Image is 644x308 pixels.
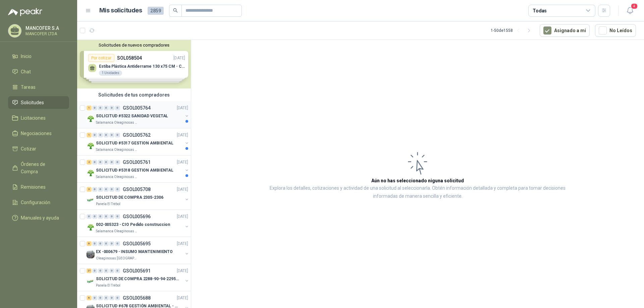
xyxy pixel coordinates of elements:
p: Oleaginosas [GEOGRAPHIC_DATA][PERSON_NAME] [96,256,138,261]
div: 21 [87,268,92,273]
img: Company Logo [87,278,95,286]
span: Chat [21,68,31,75]
button: Asignado a mi [540,24,590,37]
div: 0 [109,106,114,110]
img: Logo peakr [8,8,42,16]
a: Configuración [8,196,69,209]
a: Tareas [8,81,69,94]
div: 0 [104,160,109,165]
a: 2 0 0 0 0 0 GSOL005761[DATE] Company LogoSOLICITUD #5318 GESTION AMBIENTALSalamanca Oleaginosas SAS [87,158,190,180]
a: 21 0 0 0 0 0 GSOL005691[DATE] Company LogoSOLICITUD DE COMPRA 2288-90-94-2295-96-2301-02-04Panela... [87,267,190,288]
div: 0 [115,241,120,246]
div: 0 [109,187,114,192]
div: 0 [109,268,114,273]
p: SOLICITUD DE COMPRA 2305-2306 [96,194,163,201]
div: 0 [98,296,103,300]
span: Cotizar [21,145,36,152]
div: 6 [87,241,92,246]
p: EX -000679 - INSUMO MANTENIMIENTO [96,249,173,255]
a: Manuales y ayuda [8,211,69,224]
div: 6 [87,296,92,300]
div: 0 [109,133,114,137]
p: [DATE] [177,268,188,274]
a: Cotizar [8,142,69,155]
div: 0 [104,133,109,137]
div: 0 [115,268,120,273]
p: 002-005323 - CIO Pedido construccion [96,222,170,228]
img: Company Logo [87,223,95,231]
span: 2859 [148,7,164,15]
span: Manuales y ayuda [21,214,59,222]
p: [DATE] [177,241,188,247]
div: 3 [87,187,92,192]
p: GSOL005696 [123,214,151,219]
p: MANCOFER LTDA [25,32,67,36]
p: SOLICITUD DE COMPRA 2288-90-94-2295-96-2301-02-04 [96,276,179,282]
a: 1 0 0 0 0 0 GSOL005764[DATE] Company LogoSOLICITUD #5322 SANIDAD VEGETALSalamanca Oleaginosas SAS [87,104,190,125]
p: Salamanca Oleaginosas SAS [96,147,138,152]
a: Remisiones [8,181,69,193]
div: 0 [92,296,97,300]
p: GSOL005691 [123,268,151,273]
span: Solicitudes [21,99,44,106]
p: SOLICITUD #5318 GESTION AMBIENTAL [96,167,173,174]
span: Licitaciones [21,114,46,122]
button: 4 [624,5,636,17]
a: Negociaciones [8,127,69,140]
span: Remisiones [21,183,46,191]
span: search [173,8,178,13]
p: [DATE] [177,213,188,220]
img: Company Logo [87,142,95,150]
div: Todas [533,7,547,14]
div: 0 [98,106,103,110]
div: 0 [115,296,120,300]
a: Solicitudes [8,96,69,109]
div: 0 [92,214,97,219]
a: Licitaciones [8,112,69,124]
img: Company Logo [87,250,95,258]
img: Company Logo [87,196,95,204]
a: Inicio [8,50,69,63]
span: Configuración [21,199,50,206]
div: 0 [115,133,120,137]
div: 0 [109,241,114,246]
p: SOLICITUD #5317 GESTION AMBIENTAL [96,140,173,146]
p: SOLICITUD #5322 SANIDAD VEGETAL [96,113,168,119]
div: 0 [104,268,109,273]
p: Panela El Trébol [96,201,120,207]
p: GSOL005688 [123,296,151,300]
p: Salamanca Oleaginosas SAS [96,229,138,234]
a: Chat [8,65,69,78]
div: 0 [87,214,92,219]
div: 0 [92,160,97,165]
div: 0 [109,160,114,165]
span: Órdenes de Compra [21,161,63,175]
div: 1 [87,133,92,137]
a: 0 0 0 0 0 0 GSOL005696[DATE] Company Logo002-005323 - CIO Pedido construccionSalamanca Oleaginosa... [87,212,190,234]
p: GSOL005762 [123,133,151,137]
div: 0 [92,187,97,192]
div: 0 [98,160,103,165]
button: Solicitudes de nuevos compradores [80,43,188,48]
div: 0 [98,241,103,246]
div: 0 [98,187,103,192]
p: Panela El Trébol [96,283,120,288]
p: GSOL005761 [123,160,151,165]
span: Tareas [21,83,36,91]
p: Salamanca Oleaginosas SAS [96,174,138,180]
div: 0 [98,268,103,273]
span: Negociaciones [21,130,52,137]
div: 0 [115,214,120,219]
div: Solicitudes de tus compradores [77,88,191,101]
p: GSOL005708 [123,187,151,192]
p: GSOL005695 [123,241,151,246]
div: 2 [87,160,92,165]
p: GSOL005764 [123,106,151,110]
div: 0 [92,268,97,273]
p: [DATE] [177,105,188,111]
div: 1 - 50 de 1558 [491,25,534,36]
div: 0 [104,214,109,219]
div: 0 [92,133,97,137]
a: 1 0 0 0 0 0 GSOL005762[DATE] Company LogoSOLICITUD #5317 GESTION AMBIENTALSalamanca Oleaginosas SAS [87,131,190,152]
div: 1 [87,106,92,110]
